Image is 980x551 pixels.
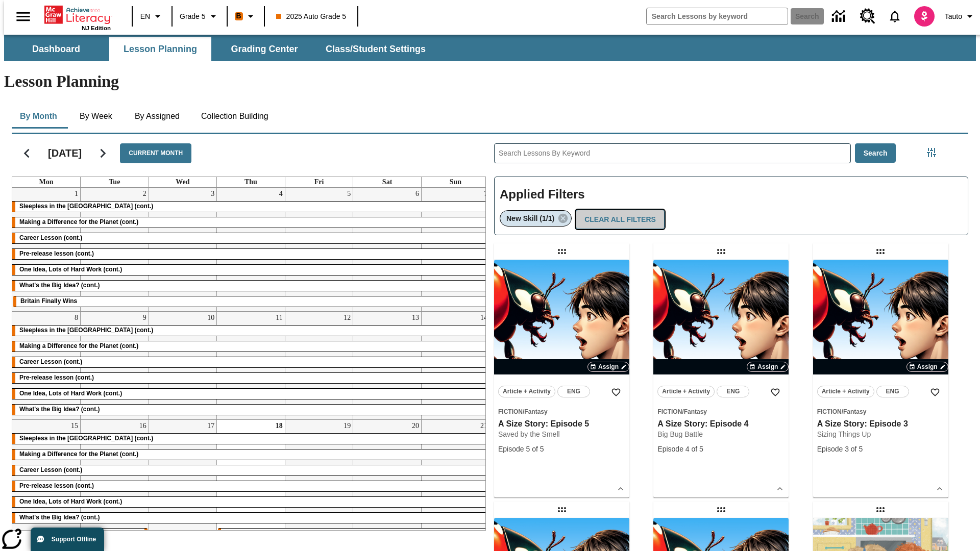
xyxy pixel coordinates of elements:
[576,210,665,230] button: Clear All Filters
[500,210,572,227] div: Remove New Skill (1/1) filter selected item
[19,234,82,241] span: Career Lesson (cont.)
[19,406,100,413] span: What's the Big Idea? (cont.)
[380,177,394,187] a: Saturday
[817,386,874,397] button: Article + Activity
[12,217,489,228] div: Making a Difference for the Planet (cont.)
[12,233,489,243] div: Career Lesson (cont.)
[886,386,899,397] span: ENG
[217,188,285,312] td: September 4, 2025
[872,243,889,260] div: Draggable lesson: A Size Story: Episode 3
[500,182,963,207] h2: Applied Filters
[312,177,326,187] a: Friday
[817,406,944,417] span: Topic: Fiction/Fantasy
[341,312,353,324] a: September 12, 2025
[524,408,547,415] span: Fantasy
[19,466,82,473] span: Career Lesson (cont.)
[607,383,625,402] button: Add to Favorites
[19,498,122,505] span: One Idea, Lots of Hard Work (cont.)
[124,43,197,55] span: Lesson Planning
[37,177,56,187] a: Monday
[44,5,111,25] a: Home
[276,11,347,22] span: 2025 Auto Grade 5
[503,386,551,397] span: Article + Activity
[19,218,138,226] span: Making a Difference for the Planet (cont.)
[772,481,788,496] button: Show Details
[137,420,149,432] a: September 16, 2025
[653,260,789,497] div: lesson details
[813,260,948,497] div: lesson details
[44,4,111,31] div: Home
[855,143,896,163] button: Search
[498,386,555,397] button: Article + Activity
[89,530,137,547] span: Do You Want Fries With That?
[225,530,302,537] span: Cars of the Future? (cont.)
[932,481,947,496] button: Show Details
[136,7,168,26] button: Language: EN, Select a language
[12,405,489,415] div: What's the Big Idea? (cont.)
[523,408,524,415] span: /
[218,529,489,539] div: Cars of the Future? (cont.)
[19,342,138,349] span: Making a Difference for the Planet (cont.)
[822,386,870,397] span: Article + Activity
[410,312,421,324] a: September 13, 2025
[657,408,682,415] span: Fiction
[854,3,881,30] a: Resource Center, Will open in new tab
[231,7,261,26] button: Boost Class color is orange. Change class color
[12,341,489,352] div: Making a Difference for the Planet (cont.)
[12,481,489,491] div: Pre-release lesson (cont.)
[494,177,968,236] div: Applied Filters
[557,386,590,397] button: ENG
[598,362,619,371] span: Assign
[12,497,489,507] div: One Idea, Lots of Hard Work (cont.)
[140,11,150,22] span: EN
[13,296,488,307] div: Britain Finally Wins
[72,188,80,200] a: September 1, 2025
[421,311,489,419] td: September 14, 2025
[12,357,489,367] div: Career Lesson (cont.)
[174,177,191,187] a: Wednesday
[236,10,241,22] span: B
[19,482,94,489] span: Pre-release lesson (cont.)
[941,7,980,26] button: Profile/Settings
[82,25,111,31] span: NJ Edition
[657,419,785,430] h3: A Size Story: Episode 4
[274,312,284,324] a: September 11, 2025
[205,312,216,324] a: September 10, 2025
[657,444,785,455] div: Episode 4 of 5
[52,536,96,543] span: Support Offline
[19,435,153,442] span: Sleepless in the Animal Kingdom (cont.)
[817,408,842,415] span: Fiction
[19,514,100,521] span: What's the Big Idea? (cont.)
[19,327,153,334] span: Sleepless in the Animal Kingdom (cont.)
[926,383,944,402] button: Add to Favorites
[494,260,629,497] div: lesson details
[921,142,942,163] button: Filters Side menu
[12,104,65,129] button: By Month
[353,311,422,419] td: September 13, 2025
[31,528,104,551] button: Support Offline
[881,3,908,30] a: Notifications
[766,383,785,402] button: Add to Favorites
[12,513,489,523] div: What's the Big Idea? (cont.)
[120,143,191,163] button: Current Month
[726,386,740,397] span: ENG
[713,243,729,260] div: Draggable lesson: A Size Story: Episode 4
[72,312,80,324] a: September 8, 2025
[413,188,421,200] a: September 6, 2025
[906,362,948,372] button: Assign Choose Dates
[149,311,217,419] td: September 10, 2025
[285,188,353,312] td: September 5, 2025
[19,374,94,381] span: Pre-release lesson (cont.)
[657,406,785,417] span: Topic: Fiction/Fantasy
[149,188,217,312] td: September 3, 2025
[554,243,570,260] div: Draggable lesson: A Size Story: Episode 5
[107,177,122,187] a: Tuesday
[213,37,315,61] button: Grading Center
[876,386,909,397] button: ENG
[908,3,941,30] button: Select a new avatar
[317,37,434,61] button: Class/Student Settings
[19,250,94,257] span: Pre-release lesson (cont.)
[231,43,298,55] span: Grading Center
[410,420,421,432] a: September 20, 2025
[242,177,259,187] a: Thursday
